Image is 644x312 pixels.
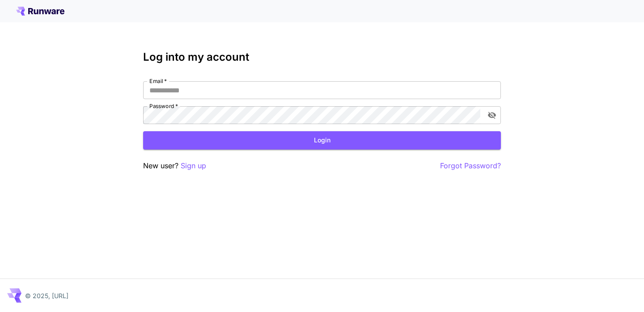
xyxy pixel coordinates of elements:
label: Email [149,77,167,85]
button: Sign up [181,160,206,171]
button: toggle password visibility [484,107,500,123]
p: New user? [143,160,206,171]
button: Forgot Password? [440,160,501,171]
p: © 2025, [URL] [25,291,68,300]
label: Password [149,102,178,110]
button: Login [143,131,501,150]
h3: Log into my account [143,51,501,63]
